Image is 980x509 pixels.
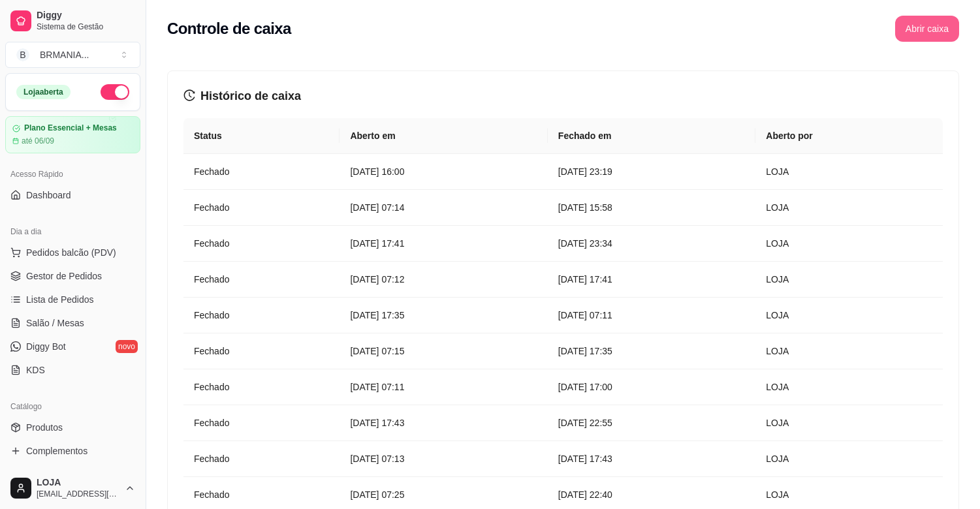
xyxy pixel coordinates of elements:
article: [DATE] 07:11 [558,308,745,322]
article: Fechado [194,416,329,430]
th: Aberto em [340,118,547,154]
span: Gestor de Pedidos [26,270,102,283]
span: B [16,48,29,61]
a: DiggySistema de Gestão [5,5,140,37]
span: Lista de Pedidos [26,293,94,306]
article: [DATE] 07:11 [350,380,537,394]
span: Diggy [37,10,135,22]
td: LOJA [755,154,943,190]
button: Alterar Status [101,84,129,100]
th: Status [183,118,340,154]
button: Abrir caixa [895,16,959,42]
a: Complementos [5,440,140,461]
td: LOJA [755,405,943,441]
article: Fechado [194,487,329,502]
h3: Histórico de caixa [183,87,943,105]
button: Select a team [5,42,140,68]
a: Salão / Mesas [5,313,140,333]
td: LOJA [755,441,943,477]
article: [DATE] 17:43 [558,452,745,466]
article: [DATE] 22:40 [558,487,745,502]
span: Sistema de Gestão [37,22,135,32]
span: LOJA [37,477,119,489]
h2: Controle de caixa [167,18,291,39]
td: LOJA [755,190,943,226]
span: history [183,89,195,101]
article: Fechado [194,380,329,394]
article: [DATE] 07:15 [350,344,537,358]
article: Plano Essencial + Mesas [24,123,117,133]
article: [DATE] 17:41 [558,272,745,286]
span: Dashboard [26,189,71,202]
article: Fechado [194,236,329,251]
td: LOJA [755,262,943,298]
article: [DATE] 23:19 [558,164,745,179]
a: Diggy Botnovo [5,336,140,357]
article: [DATE] 23:34 [558,236,745,251]
span: Pedidos balcão (PDV) [26,246,116,259]
article: Fechado [194,344,329,358]
a: Plano Essencial + Mesasaté 06/09 [5,116,140,153]
div: Loja aberta [16,85,71,99]
div: BRMANIA ... [40,48,89,61]
td: LOJA [755,369,943,405]
th: Fechado em [548,118,755,154]
article: Fechado [194,164,329,179]
span: Salão / Mesas [26,316,84,330]
div: Catálogo [5,396,140,417]
span: Complementos [26,444,87,457]
article: [DATE] 17:41 [350,236,537,251]
article: Fechado [194,272,329,286]
button: Pedidos balcão (PDV) [5,242,140,263]
a: Dashboard [5,185,140,206]
article: [DATE] 07:14 [350,200,537,215]
article: Fechado [194,452,329,466]
a: KDS [5,360,140,380]
article: [DATE] 22:55 [558,416,745,430]
article: [DATE] 17:00 [558,380,745,394]
div: Acesso Rápido [5,164,140,185]
article: [DATE] 07:25 [350,487,537,502]
article: até 06/09 [22,136,54,146]
article: [DATE] 07:12 [350,272,537,286]
article: [DATE] 17:43 [350,416,537,430]
article: Fechado [194,308,329,322]
article: [DATE] 17:35 [350,308,537,322]
article: Fechado [194,200,329,215]
td: LOJA [755,298,943,333]
button: LOJA[EMAIL_ADDRESS][DOMAIN_NAME] [5,472,140,504]
a: Lista de Pedidos [5,289,140,310]
div: Dia a dia [5,221,140,242]
span: Produtos [26,421,63,434]
td: LOJA [755,226,943,262]
span: KDS [26,363,45,377]
td: LOJA [755,333,943,369]
article: [DATE] 15:58 [558,200,745,215]
span: Diggy Bot [26,340,66,353]
span: [EMAIL_ADDRESS][DOMAIN_NAME] [37,489,119,499]
article: [DATE] 16:00 [350,164,537,179]
article: [DATE] 07:13 [350,452,537,466]
article: [DATE] 17:35 [558,344,745,358]
a: Gestor de Pedidos [5,266,140,286]
th: Aberto por [755,118,943,154]
a: Produtos [5,417,140,438]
